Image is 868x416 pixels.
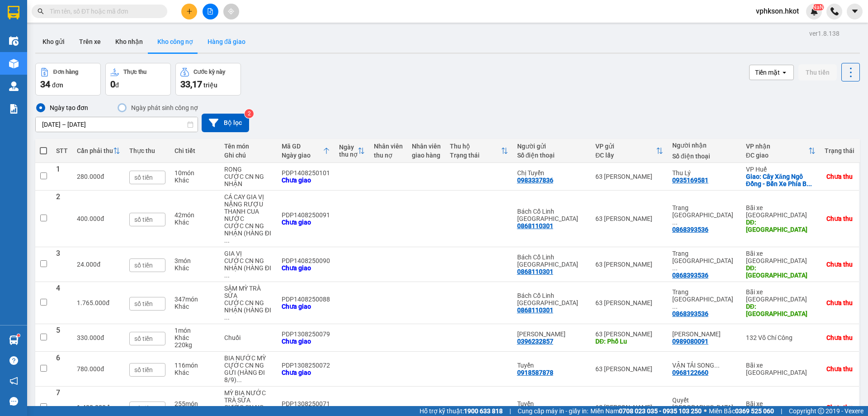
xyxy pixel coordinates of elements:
div: Anh Dũng [672,330,737,338]
div: BIA NƯỚC MỲ [224,354,273,362]
div: Anh Hưng [517,330,586,338]
div: Cần phải thu [77,147,113,154]
strong: 0369 525 060 [735,407,774,415]
div: Tuyển [517,400,586,407]
div: 2 [56,193,68,244]
div: DĐ: Phố Lu [595,338,663,345]
div: CƯỚC CN NG NHẬN (HÀNG ĐI 12/8) [224,299,273,321]
div: Người nhận [672,142,737,149]
button: plus [181,4,197,19]
div: ĐC lấy [595,152,656,159]
div: 63 [PERSON_NAME] [595,404,663,411]
span: ... [236,376,242,383]
span: question-circle [9,356,18,365]
span: | [509,406,511,416]
div: 1 [56,166,68,187]
div: Thực thu [129,147,165,154]
span: ⚪️ [704,409,707,413]
button: Thực thu0đ [105,63,171,96]
svg: open [781,69,788,76]
input: Select a date range. [36,117,198,132]
div: Thu Lý [672,169,737,177]
span: ... [672,219,678,226]
div: Chưa giao [282,219,330,226]
div: Ngày [339,143,358,151]
div: 0983337836 [517,177,553,184]
div: 1 món [175,327,215,334]
div: 42 món [175,211,215,219]
div: 255 món [175,400,215,407]
div: Quyết Bắc Ninh [672,397,737,411]
div: 63 [PERSON_NAME] [595,330,663,338]
div: Chưa thu [826,365,853,373]
div: CƯỚC CN NG NHẬN (HÀNG ĐI 12/8) [224,222,273,244]
div: ĐC giao [746,152,808,159]
div: VP gửi [595,143,656,150]
div: Chưa thu [826,173,853,180]
img: logo-vxr [8,6,19,19]
div: Bãi xe [GEOGRAPHIC_DATA] [746,250,816,264]
div: CƯỚC CN NG NHẬN [224,173,273,187]
span: plus [186,8,193,14]
span: Hỗ trợ kỹ thuật: [420,406,503,416]
div: 280.000 [77,173,120,180]
img: warehouse-icon [9,36,19,46]
div: Nhân viên [412,143,441,150]
div: 0868393536 [672,226,708,233]
div: thu nợ [374,152,403,159]
div: MỲ BIA NƯỚC TRÀ SỮA [224,389,273,404]
div: 10 món [175,169,215,177]
div: giao hàng [412,152,441,159]
input: số tiền [129,213,165,226]
div: 0868110301 [517,268,553,275]
div: Bách Cổ Linh Long Biên [517,292,586,306]
button: Trên xe [72,31,108,53]
div: Bãi xe [GEOGRAPHIC_DATA] [746,362,816,376]
div: PDP1408250101 [282,169,330,177]
div: 0935169581 [672,177,708,184]
img: phone-icon [830,7,839,15]
div: Nhân viên [374,143,403,150]
div: Thực thu [123,69,146,75]
span: ... [224,272,230,279]
div: Trang Long Biên (Bách Cổ Linh) [672,204,737,226]
th: Toggle SortBy [591,139,668,163]
div: 63 [PERSON_NAME] [595,173,663,180]
div: 400.000 [77,215,120,222]
div: Đơn hàng [53,69,78,75]
div: Khác [175,264,215,272]
span: 0 [110,79,115,90]
div: Bãi xe [GEOGRAPHIC_DATA] [746,204,816,219]
span: đ [100,215,104,222]
div: CƯỚC CN NG GỬI (HÀNG ĐI 8/9) HÀNG ĐI DIỄN CHÂU NGHỆ AN GIAO CHỊ OANH 0968.955.679 [224,362,273,383]
span: Miền Bắc [709,406,774,416]
div: 1.765.000 [77,299,120,306]
div: Cước kỳ này [193,69,225,75]
div: PDP1408250088 [282,296,330,303]
div: PDP1308250079 [282,330,330,338]
span: ... [714,362,720,369]
span: aim [228,8,234,14]
img: warehouse-icon [9,59,19,68]
div: 0396232857 [517,338,553,345]
div: PDP1308250071 [282,400,330,407]
div: Mã GD [282,143,323,150]
sup: 1 [17,334,20,337]
div: GIA VỊ [224,250,273,257]
div: Số điện thoại [672,153,737,160]
div: Người gửi [517,143,586,150]
span: ... [807,180,812,187]
button: Cước kỳ này33,17 triệu [175,63,241,96]
div: 0868110301 [517,222,553,230]
span: Miền Nam [590,406,702,416]
div: ver 1.8.138 [809,29,840,38]
div: 63 [PERSON_NAME] [595,365,663,373]
span: 33,17 [180,79,202,90]
div: Khác [175,334,215,341]
input: số tiền [129,332,165,345]
span: đ [115,81,119,89]
div: Trang Long Biên (Bách Cổ Linh) [672,288,737,310]
span: search [38,8,44,14]
button: Bộ lọc [202,114,249,132]
div: Khác [175,219,215,226]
